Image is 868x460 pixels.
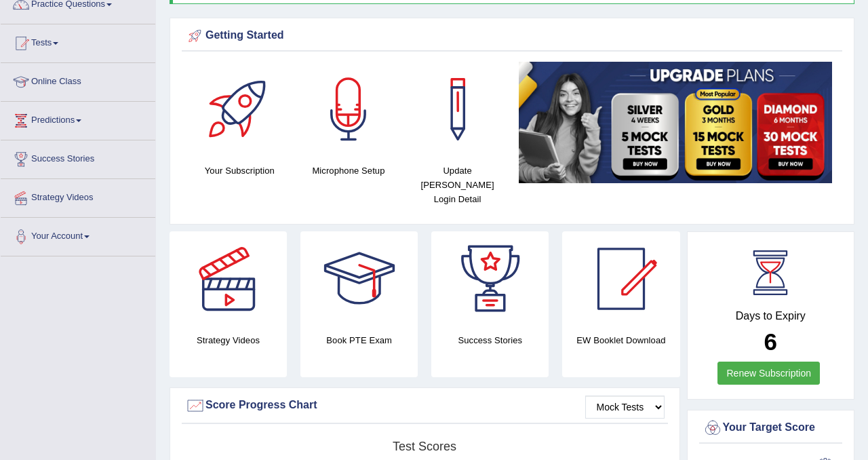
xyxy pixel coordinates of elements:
[1,63,155,97] a: Online Class
[1,102,155,136] a: Predictions
[300,333,418,347] h4: Book PTE Exam
[703,418,840,438] div: Your Target Score
[185,26,839,46] div: Getting Started
[519,62,832,183] img: small5.jpg
[1,179,155,213] a: Strategy Videos
[1,218,155,252] a: Your Account
[764,328,777,355] b: 6
[431,333,549,347] h4: Success Stories
[192,164,288,178] h4: Your Subscription
[410,164,505,206] h4: Update [PERSON_NAME] Login Detail
[185,396,665,416] div: Score Progress Chart
[562,333,679,347] h4: EW Booklet Download
[301,164,397,178] h4: Microphone Setup
[393,440,456,453] tspan: Test scores
[1,140,155,174] a: Success Stories
[1,24,155,58] a: Tests
[170,333,287,347] h4: Strategy Videos
[717,362,820,385] a: Renew Subscription
[703,310,840,322] h4: Days to Expiry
